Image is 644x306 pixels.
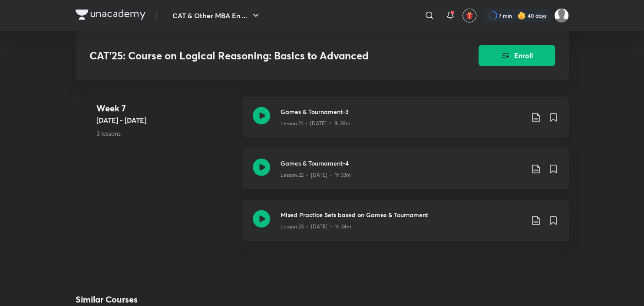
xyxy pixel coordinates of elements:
[281,210,524,219] h3: Mixed Practice Sets based on Games & Tournament
[167,7,266,24] button: CAT & Other MBA En ...
[89,49,429,62] h3: CAT'25: Course on Logical Reasoning: Basics to Advanced
[242,97,569,148] a: Games & Tournament-3Lesson 21 • [DATE] • 1h 39m
[76,293,138,306] h2: Similar Courses
[281,107,524,116] h3: Games & Tournament-3
[466,12,473,20] img: avatar
[281,120,350,127] p: Lesson 21 • [DATE] • 1h 39m
[281,159,524,168] h3: Games & Tournament-4
[479,45,555,66] button: Enroll
[76,10,145,22] a: Company Logo
[517,11,526,20] img: streak
[462,9,476,23] button: avatar
[96,102,235,115] h4: Week 7
[281,171,351,179] p: Lesson 22 • [DATE] • 1h 33m
[242,200,569,251] a: Mixed Practice Sets based on Games & TournamentLesson 23 • [DATE] • 1h 34m
[76,10,145,20] img: Company Logo
[554,8,569,23] img: Abhishek gupta
[96,129,235,138] p: 3 lessons
[242,148,569,200] a: Games & Tournament-4Lesson 22 • [DATE] • 1h 33m
[281,223,351,231] p: Lesson 23 • [DATE] • 1h 34m
[96,115,235,125] h5: [DATE] - [DATE]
